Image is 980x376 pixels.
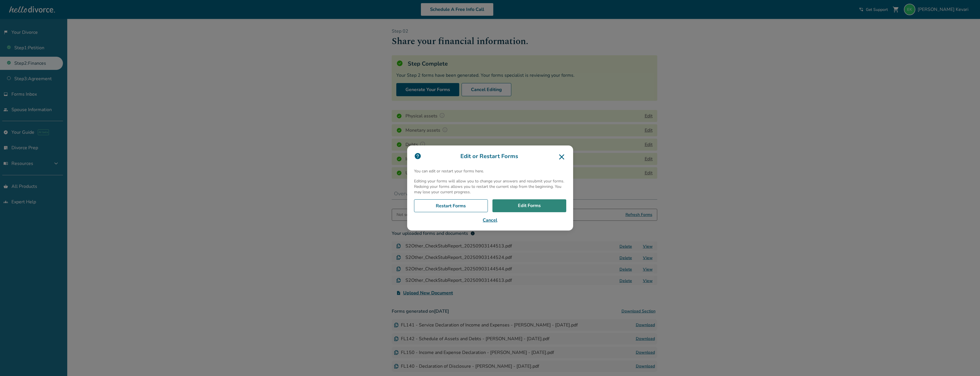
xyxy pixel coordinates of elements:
[414,199,488,212] a: Restart Forms
[492,199,566,212] a: Edit Forms
[414,178,566,195] p: Editing your forms will allow you to change your answers and resubmit your forms. Redoing your fo...
[951,349,980,376] iframe: Chat Widget
[414,217,566,224] button: Cancel
[414,152,421,160] img: icon
[414,152,566,162] h3: Edit or Restart Forms
[414,168,566,174] p: You can edit or restart your forms here.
